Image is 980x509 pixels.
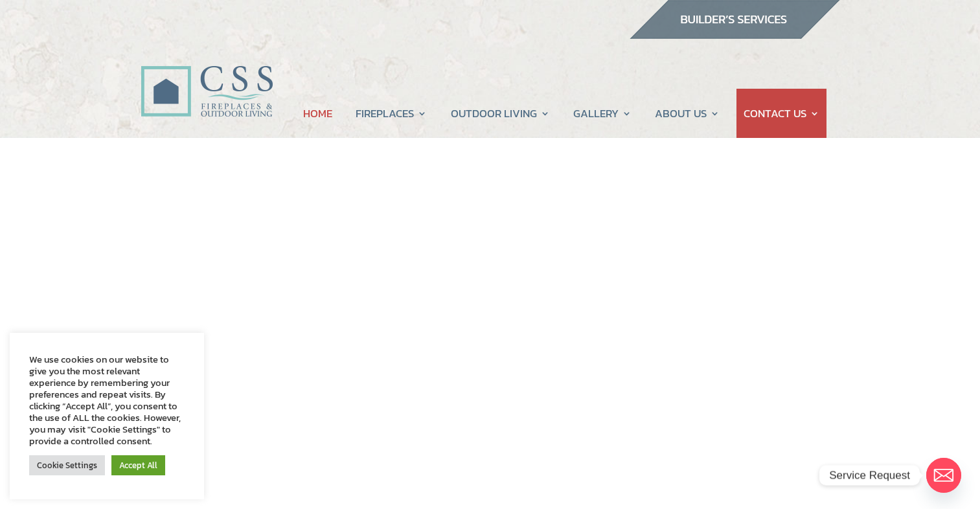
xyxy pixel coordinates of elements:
[744,89,819,138] a: CONTACT US
[111,455,165,475] a: Accept All
[141,30,273,124] img: CSS Fireplaces & Outdoor Living (Formerly Construction Solutions & Supply)- Jacksonville Ormond B...
[356,89,427,138] a: FIREPLACES
[29,354,185,447] div: We use cookies on our website to give you the most relevant experience by remembering your prefer...
[451,89,550,138] a: OUTDOOR LIVING
[573,89,632,138] a: GALLERY
[926,458,961,493] a: Email
[303,89,332,138] a: HOME
[629,27,840,43] a: builder services construction supply
[29,455,105,475] a: Cookie Settings
[655,89,720,138] a: ABOUT US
